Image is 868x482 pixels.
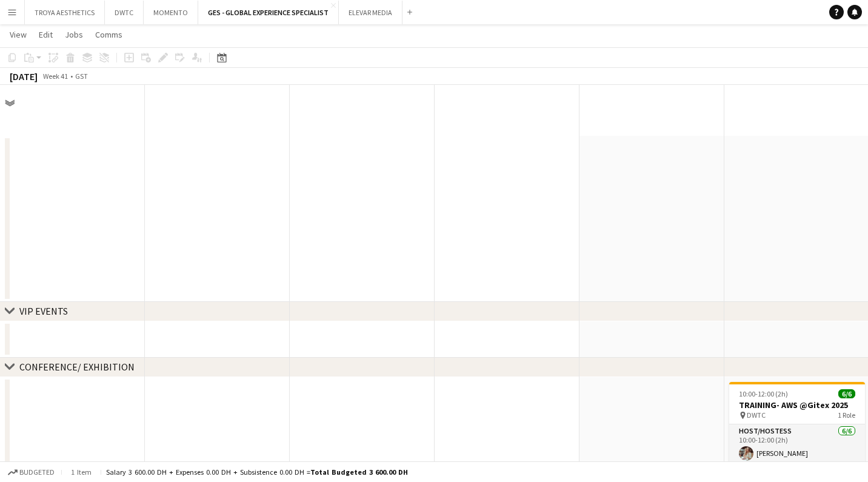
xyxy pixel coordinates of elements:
span: Comms [95,29,122,40]
span: Edit [39,29,53,40]
span: 1 item [67,467,96,477]
div: [DATE] [10,70,38,82]
button: DWTC [105,1,144,24]
a: Comms [90,27,127,42]
span: 10:00-12:00 (2h) [739,389,788,398]
span: Total Budgeted 3 600.00 DH [310,467,408,477]
div: VIP EVENTS [19,305,68,317]
span: Jobs [65,29,83,40]
h3: TRAINING- AWS @Gitex 2025 [729,400,865,410]
span: DWTC [747,410,766,420]
span: 6/6 [838,389,855,398]
div: GST [75,72,88,81]
div: Salary 3 600.00 DH + Expenses 0.00 DH + Subsistence 0.00 DH = [106,467,408,477]
a: View [5,27,32,42]
button: MOMENTO [144,1,198,24]
span: View [10,29,27,40]
span: Week 41 [40,72,70,81]
a: Jobs [60,27,88,42]
button: Budgeted [6,466,56,479]
button: GES - GLOBAL EXPERIENCE SPECIALIST [198,1,339,24]
div: CONFERENCE/ EXHIBITION [19,361,135,373]
span: Budgeted [19,468,55,477]
a: Edit [34,27,58,42]
button: ELEVAR MEDIA [339,1,402,24]
button: TROYA AESTHETICS [25,1,105,24]
span: 1 Role [838,410,855,420]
